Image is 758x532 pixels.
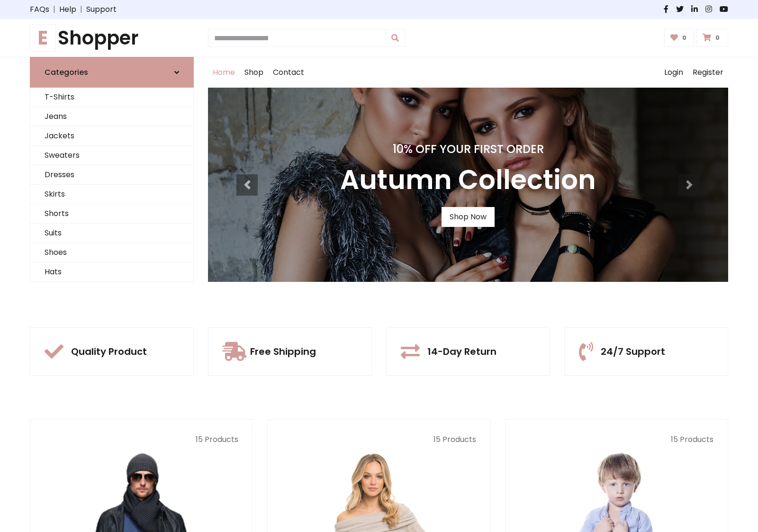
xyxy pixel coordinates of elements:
a: Register [688,57,728,88]
span: 0 [713,34,722,42]
h1: Shopper [30,27,194,49]
h3: Autumn Collection [340,164,596,196]
a: Jeans [30,107,193,126]
span: E [30,24,56,52]
a: EShopper [30,27,194,49]
a: FAQs [30,4,49,15]
a: Categories [30,57,194,88]
a: Hats [30,262,193,282]
a: Login [659,57,688,88]
h5: 14-Day Return [427,346,496,357]
a: Help [59,4,76,15]
a: Contact [268,57,309,88]
a: Shop [240,57,268,88]
h5: Quality Product [71,346,147,357]
a: 0 [696,29,728,47]
a: Suits [30,224,193,243]
span: 0 [680,34,689,42]
p: 15 Products [520,434,713,445]
a: Dresses [30,165,193,185]
a: T-Shirts [30,88,193,107]
a: Skirts [30,185,193,204]
h4: 10% Off Your First Order [340,143,596,156]
a: 0 [664,29,695,47]
a: Support [86,4,117,15]
p: 15 Products [45,434,238,445]
h6: Categories [45,68,88,77]
a: Sweaters [30,146,193,165]
a: Shorts [30,204,193,224]
span: | [49,4,59,15]
a: Shop Now [442,207,495,227]
a: Home [208,57,240,88]
a: Jackets [30,126,193,146]
a: Shoes [30,243,193,262]
p: 15 Products [282,434,476,445]
span: | [76,4,86,15]
h5: 24/7 Support [601,346,665,357]
h5: Free Shipping [250,346,316,357]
